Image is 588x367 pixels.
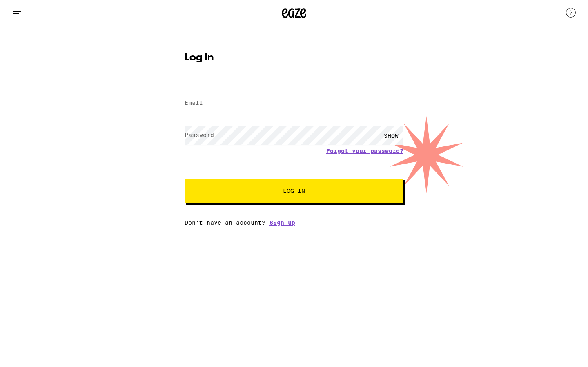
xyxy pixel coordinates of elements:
[283,188,305,194] span: Log In
[185,132,214,138] label: Password
[185,219,403,226] div: Don't have an account?
[185,99,203,106] label: Email
[379,126,403,145] div: SHOW
[185,179,403,203] button: Log In
[269,219,295,226] a: Sign up
[326,148,403,154] a: Forgot your password?
[185,94,403,113] input: Email
[185,53,403,63] h1: Log In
